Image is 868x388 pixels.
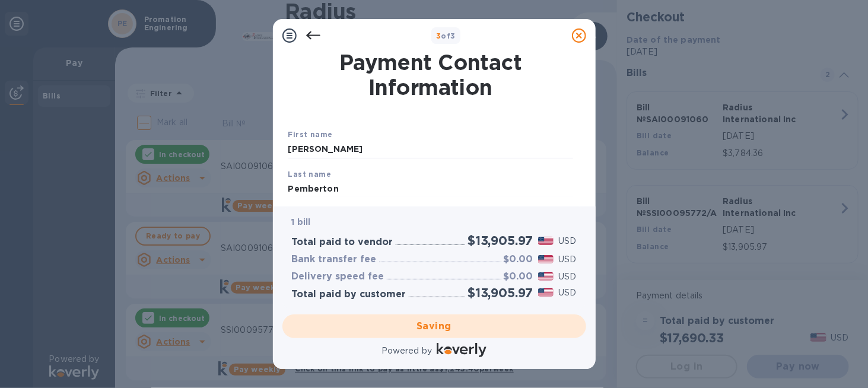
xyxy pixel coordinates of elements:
img: USD [538,272,554,281]
b: Last name [288,170,332,179]
b: of 3 [436,31,456,40]
h2: $13,905.97 [468,233,533,248]
h3: Total paid by customer [292,289,406,300]
p: USD [558,235,576,247]
img: USD [538,288,554,297]
h1: Payment Contact Information [288,50,573,100]
h3: $0.00 [504,271,533,282]
b: First name [288,130,333,139]
input: Enter your last name [288,180,573,198]
h2: $13,905.97 [468,285,533,300]
img: Logo [437,343,487,357]
h3: Bank transfer fee [292,254,377,265]
img: USD [538,255,554,263]
b: 1 bill [292,217,311,227]
p: Powered by [381,345,432,357]
p: USD [558,287,576,299]
p: USD [558,271,576,283]
input: Enter your first name [288,141,573,158]
h3: Total paid to vendor [292,237,393,248]
span: 3 [436,31,441,40]
h3: $0.00 [504,254,533,265]
p: USD [558,253,576,266]
img: USD [538,237,554,245]
h3: Delivery speed fee [292,271,384,282]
